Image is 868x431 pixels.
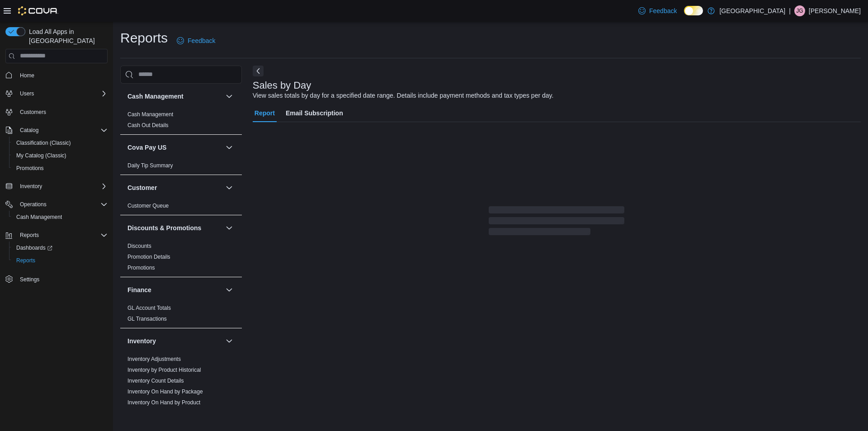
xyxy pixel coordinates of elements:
[789,5,791,16] p: |
[16,213,62,221] span: Cash Management
[13,137,108,148] span: Classification (Classic)
[13,150,108,161] span: My Catalog (Classic)
[13,242,56,253] a: Dashboards
[127,111,173,118] a: Cash Management
[127,305,171,311] a: GL Account Totals
[224,182,235,193] button: Customer
[286,104,343,122] span: Email Subscription
[9,254,111,267] button: Reports
[2,87,111,100] button: Users
[127,223,201,232] h3: Discounts & Promotions
[16,257,35,264] span: Reports
[224,284,235,295] button: Finance
[20,109,46,116] span: Customers
[127,162,173,169] span: Daily Tip Summary
[20,201,47,208] span: Operations
[16,88,108,99] span: Users
[9,149,111,162] button: My Catalog (Classic)
[16,125,42,136] button: Catalog
[20,72,34,79] span: Home
[16,88,38,99] button: Users
[809,5,861,16] p: [PERSON_NAME]
[20,127,38,134] span: Catalog
[127,367,201,373] a: Inventory by Product Historical
[127,183,222,192] button: Customer
[255,104,275,122] span: Report
[127,253,170,260] span: Promotion Details
[794,5,805,16] div: Jesus Gonzalez
[127,316,167,322] a: GL Transactions
[13,255,108,266] span: Reports
[16,274,43,285] a: Settings
[253,66,264,76] button: Next
[127,399,200,406] a: Inventory On Hand by Product
[16,70,38,81] a: Home
[16,106,108,118] span: Customers
[127,242,151,250] span: Discounts
[684,6,703,15] input: Dark Mode
[253,91,554,100] div: View sales totals by day for a specified date range. Details include payment methods and tax type...
[120,241,242,277] div: Discounts & Promotions
[127,356,181,362] a: Inventory Adjustments
[120,29,168,47] h1: Reports
[489,208,624,237] span: Loading
[127,315,167,322] span: GL Transactions
[120,200,242,215] div: Customer
[20,90,34,97] span: Users
[127,285,151,294] h3: Finance
[127,265,155,271] a: Promotions
[127,378,184,384] a: Inventory Count Details
[127,202,169,209] span: Customer Queue
[9,211,111,223] button: Cash Management
[16,181,46,192] button: Inventory
[13,137,75,148] a: Classification (Classic)
[2,124,111,137] button: Catalog
[13,163,47,174] a: Promotions
[127,92,184,101] h3: Cash Management
[18,6,58,15] img: Cova
[20,276,39,283] span: Settings
[2,105,111,118] button: Customers
[635,2,680,20] a: Feedback
[16,139,71,147] span: Classification (Classic)
[719,5,785,16] p: [GEOGRAPHIC_DATA]
[120,303,242,328] div: Finance
[20,232,39,239] span: Reports
[13,212,108,223] span: Cash Management
[127,336,222,346] button: Inventory
[224,91,235,102] button: Cash Management
[13,212,66,223] a: Cash Management
[224,223,235,233] button: Discounts & Promotions
[2,180,111,193] button: Inventory
[25,27,108,45] span: Load All Apps in [GEOGRAPHIC_DATA]
[127,203,169,209] a: Customer Queue
[13,150,70,161] a: My Catalog (Classic)
[127,285,222,294] button: Finance
[13,255,39,266] a: Reports
[649,6,677,15] span: Feedback
[127,264,155,271] span: Promotions
[224,142,235,153] button: Cova Pay US
[16,152,66,159] span: My Catalog (Classic)
[16,107,50,118] a: Customers
[2,229,111,242] button: Reports
[5,65,108,309] nav: Complex example
[2,198,111,211] button: Operations
[253,80,311,91] h3: Sales by Day
[13,163,108,174] span: Promotions
[127,183,157,192] h3: Customer
[127,304,171,312] span: GL Account Totals
[16,199,108,210] span: Operations
[16,273,108,284] span: Settings
[127,355,181,363] span: Inventory Adjustments
[16,230,108,241] span: Reports
[16,181,108,192] span: Inventory
[16,125,108,136] span: Catalog
[224,336,235,346] button: Inventory
[127,336,156,346] h3: Inventory
[2,272,111,285] button: Settings
[127,388,203,395] span: Inventory On Hand by Package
